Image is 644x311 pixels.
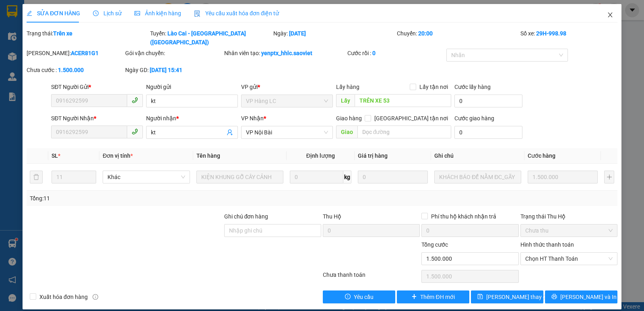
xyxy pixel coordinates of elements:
[272,29,396,47] div: Ngày:
[520,212,617,221] div: Trạng thái Thu Hộ
[27,10,32,16] span: edit
[125,66,222,74] div: Ngày GD:
[71,50,99,56] b: ACER81G1
[27,66,124,74] div: Chưa cước :
[93,10,99,16] span: clock-circle
[246,126,328,138] span: VP Nội Bài
[241,82,333,91] div: VP gửi
[477,294,483,300] span: save
[599,4,621,27] button: Close
[194,10,279,16] span: Yêu cầu xuất hóa đơn điện tử
[421,241,448,248] span: Tổng cước
[343,171,351,183] span: kg
[30,194,249,203] div: Tổng: 11
[607,12,613,18] span: close
[132,97,138,103] span: phone
[336,84,359,90] span: Lấy hàng
[411,294,417,300] span: plus
[545,290,617,303] button: printer[PERSON_NAME] và In
[194,10,200,17] img: icon
[471,290,543,303] button: save[PERSON_NAME] thay đổi
[196,152,220,159] span: Tên hàng
[27,49,124,58] div: [PERSON_NAME]:
[51,82,143,91] div: SĐT Người Gửi
[322,270,421,284] div: Chưa thanh toán
[30,171,43,183] button: delete
[604,171,614,183] button: plus
[246,95,328,107] span: VP Hàng LC
[355,94,452,107] input: Dọc đường
[224,213,268,220] label: Ghi chú đơn hàng
[53,30,72,37] b: Trên xe
[146,82,238,91] div: Người gửi
[336,94,355,107] span: Lấy
[103,152,133,159] span: Đơn vị tính
[323,213,341,220] span: Thu Hộ
[150,30,246,45] b: Lào Cai - [GEOGRAPHIC_DATA] ([GEOGRAPHIC_DATA])
[520,29,618,47] div: Số xe:
[336,126,357,138] span: Giao
[261,50,312,56] b: yenptx_hhlc.saoviet
[27,10,80,16] span: SỬA ĐƠN HÀNG
[149,29,273,47] div: Tuyến:
[196,171,283,183] input: VD: Bàn, Ghế
[525,224,613,237] span: Chưa thu
[371,114,451,123] span: [GEOGRAPHIC_DATA] tận nơi
[93,294,98,300] span: info-circle
[52,152,58,159] span: SL
[396,29,520,47] div: Chuyến:
[528,152,555,159] span: Cước hàng
[132,128,138,135] span: phone
[520,241,574,248] label: Hình thức thanh toán
[125,49,222,58] div: Gói vận chuyển:
[420,292,454,301] span: Thêm ĐH mới
[528,171,598,183] input: 0
[357,126,452,138] input: Dọc đường
[454,115,494,122] label: Cước giao hàng
[454,95,522,107] input: Cước lấy hàng
[146,114,238,123] div: Người nhận
[150,67,182,73] b: [DATE] 15:41
[358,171,428,183] input: 0
[241,115,264,122] span: VP Nhận
[397,290,469,303] button: plusThêm ĐH mới
[434,171,521,183] input: Ghi Chú
[345,294,351,300] span: exclamation-circle
[358,152,388,159] span: Giá trị hàng
[486,292,551,301] span: [PERSON_NAME] thay đổi
[454,84,491,90] label: Cước lấy hàng
[428,212,500,221] span: Phí thu hộ khách nhận trả
[36,292,91,301] span: Xuất hóa đơn hàng
[454,126,522,139] input: Cước giao hàng
[372,50,376,56] b: 0
[560,292,617,301] span: [PERSON_NAME] và In
[93,10,122,16] span: Lịch sử
[347,49,444,58] div: Cước rồi :
[323,290,395,303] button: exclamation-circleYêu cầu
[224,224,321,237] input: Ghi chú đơn hàng
[58,67,84,73] b: 1.500.000
[134,10,140,16] span: picture
[51,114,143,123] div: SĐT Người Nhận
[354,292,374,301] span: Yêu cầu
[536,30,566,37] b: 29H-998.98
[336,115,362,122] span: Giao hàng
[227,129,233,136] span: user-add
[224,49,346,58] div: Nhân viên tạo:
[551,294,557,300] span: printer
[306,152,335,159] span: Định lượng
[525,253,613,265] span: Chọn HT Thanh Toán
[431,148,524,164] th: Ghi chú
[416,82,451,91] span: Lấy tận nơi
[26,29,149,47] div: Trạng thái:
[289,30,306,37] b: [DATE]
[107,171,185,183] span: Khác
[134,10,181,16] span: Ảnh kiện hàng
[418,30,433,37] b: 20:00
